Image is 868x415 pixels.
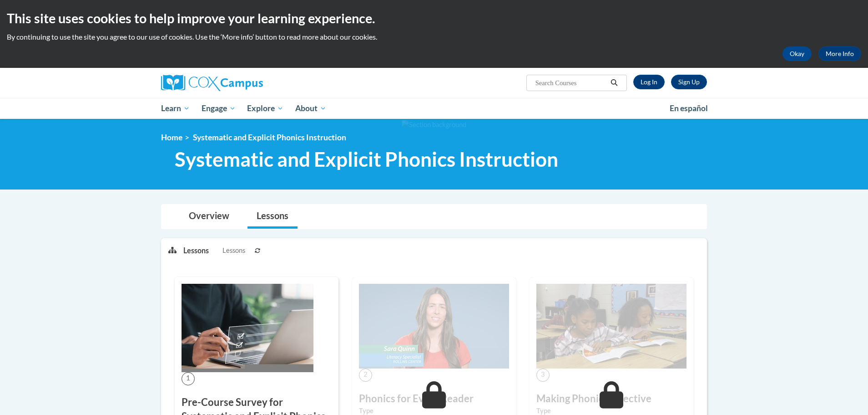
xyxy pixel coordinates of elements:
span: 1 [182,372,195,385]
p: By continuing to use the site you agree to our use of cookies. Use the ‘More info’ button to read... [7,32,861,42]
img: Course Image [182,284,313,372]
h3: Phonics for Every Reader [359,392,509,406]
button: Search [607,77,621,88]
a: About [289,98,332,119]
span: Lessons [222,246,245,256]
span: Systematic and Explicit Phonics Instruction [193,133,346,142]
a: Engage [196,98,242,119]
img: Course Image [359,284,509,369]
a: Overview [180,205,238,229]
span: 2 [359,369,372,382]
h2: This site uses cookies to help improve your learning experience. [7,9,861,27]
span: Learn [161,103,190,114]
p: Lessons [183,246,209,256]
img: Cox Campus [161,75,263,91]
a: Cox Campus [161,75,334,91]
a: More Info [818,46,861,61]
div: Main menu [147,98,721,119]
h3: Making Phonics Effective [536,392,686,406]
span: 3 [536,369,550,382]
button: Okay [782,46,812,61]
span: En español [670,103,708,113]
span: Systematic and Explicit Phonics Instruction [175,147,558,171]
span: Engage [202,103,236,114]
a: Register [671,75,707,89]
a: Lessons [247,205,298,229]
a: Learn [155,98,196,119]
img: Course Image [536,284,686,369]
img: Section background [402,120,466,130]
a: Log In [633,75,665,89]
a: En español [664,99,714,118]
a: Home [161,133,182,142]
a: Explore [241,98,289,119]
span: About [295,103,326,114]
span: Explore [247,103,283,114]
input: Search Courses [535,77,607,88]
